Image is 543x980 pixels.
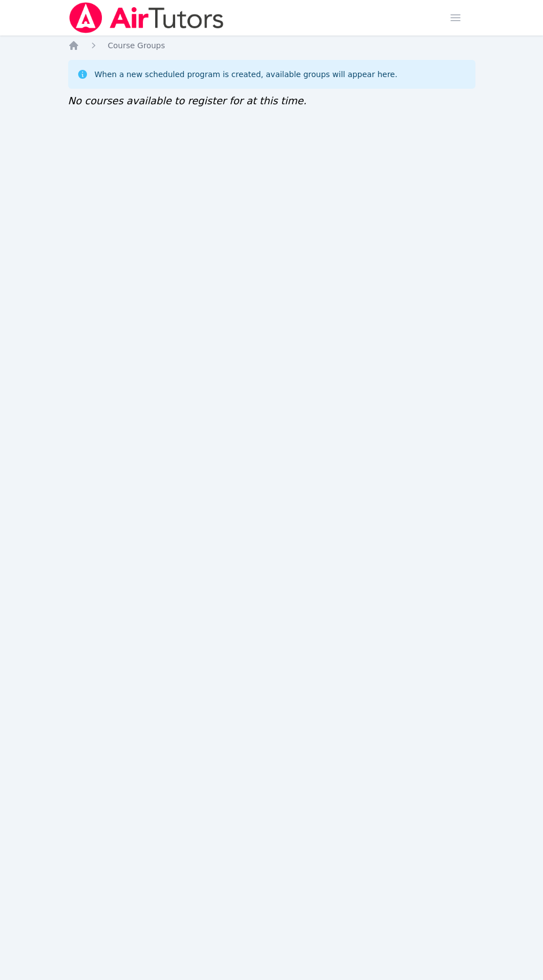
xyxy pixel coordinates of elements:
nav: Breadcrumb [68,40,475,51]
span: Course Groups [108,41,165,50]
img: Air Tutors [68,2,225,33]
div: When a new scheduled program is created, available groups will appear here. [95,69,398,80]
a: Course Groups [108,40,165,51]
span: No courses available to register for at this time. [68,95,307,106]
